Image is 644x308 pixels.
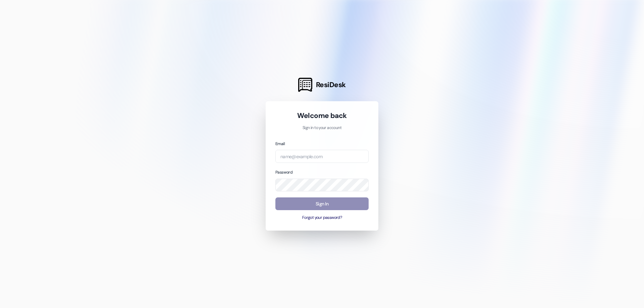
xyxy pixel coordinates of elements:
[275,125,369,131] p: Sign in to your account
[298,78,312,92] img: ResiDesk Logo
[316,80,346,89] span: ResiDesk
[275,170,292,175] label: Password
[275,197,369,210] button: Sign In
[275,215,369,221] button: Forgot your password?
[275,150,369,163] input: name@example.com
[275,111,369,120] h1: Welcome back
[275,141,285,146] label: Email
